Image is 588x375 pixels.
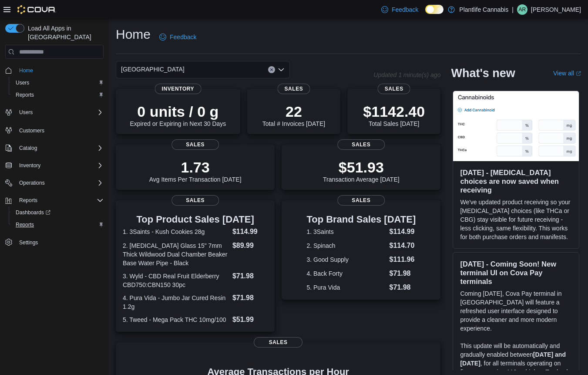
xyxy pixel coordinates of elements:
p: Updated 1 minute(s) ago [373,71,440,78]
dd: $114.99 [390,226,416,237]
h3: Top Brand Sales [DATE] [306,214,416,225]
a: Settings [16,237,41,248]
span: AR [519,4,526,15]
a: Feedback [156,28,200,46]
span: Catalog [19,145,37,152]
span: Sales [337,139,385,150]
p: | [512,4,514,15]
span: Reports [16,195,104,206]
a: Dashboards [12,207,54,218]
p: $1142.40 [363,103,425,120]
button: Reports [2,194,107,206]
div: April Rose [517,4,528,15]
button: Settings [2,236,107,249]
button: Operations [2,177,107,189]
div: Expired or Expiring in Next 30 Days [130,103,226,127]
span: Reports [12,220,104,230]
span: Customers [19,127,44,134]
button: Reports [9,219,107,231]
p: Coming [DATE], Cova Pay terminal in [GEOGRAPHIC_DATA] will feature a refreshed user interface des... [460,289,572,333]
span: Users [12,78,104,88]
span: Feedback [170,33,196,41]
a: Reports [12,90,37,100]
button: Catalog [2,142,107,154]
dt: 2. Spinach [306,241,386,250]
div: Total Sales [DATE] [363,103,425,127]
span: Inventory [16,160,104,171]
span: Inventory [19,162,40,169]
a: Customers [16,125,48,136]
a: Reports [12,220,37,230]
button: Users [9,77,107,89]
dd: $111.96 [390,254,416,265]
span: Reports [19,197,37,204]
a: Dashboards [9,206,107,219]
p: 0 units / 0 g [130,103,226,120]
span: Sales [277,84,310,94]
span: Inventory [155,84,202,94]
span: Reports [12,90,104,100]
dd: $71.98 [232,271,268,281]
span: Users [16,107,104,118]
h2: What's new [451,66,515,80]
span: Sales [378,84,410,94]
button: Reports [16,195,41,206]
span: Settings [16,237,104,248]
span: Users [16,79,29,86]
p: We've updated product receiving so your [MEDICAL_DATA] choices (like THCa or CBG) stay visible fo... [460,198,572,241]
button: Clear input [268,66,275,73]
h1: Home [116,26,151,43]
span: Feedback [392,5,418,14]
span: Home [16,65,104,76]
div: Total # Invoices [DATE] [262,103,325,127]
div: Transaction Average [DATE] [323,159,400,183]
span: Sales [171,195,219,206]
button: Users [16,107,36,118]
span: Reports [16,221,34,228]
dd: $71.98 [232,293,268,303]
p: Plantlife Cannabis [459,4,508,15]
dd: $71.98 [390,282,416,293]
a: Users [12,78,33,88]
a: Feedback [378,1,422,18]
button: Inventory [2,159,107,172]
button: Operations [16,178,48,188]
dd: $114.99 [232,226,268,237]
dt: 1. 3Saints - Kush Cookies 28g [123,227,229,236]
h3: [DATE] - [MEDICAL_DATA] choices are now saved when receiving [460,168,572,194]
dt: 3. Good Supply [306,255,386,264]
nav: Complex example [5,61,104,271]
dt: 3. Wyld - CBD Real Fruit Elderberry CBD750:CBN150 30pc [123,272,229,289]
p: $51.93 [323,159,400,176]
button: Customers [2,124,107,136]
span: Settings [19,239,38,246]
dt: 2. [MEDICAL_DATA] Glass 15" 7mm Thick Wildwood Dual Chamber Beaker Base Water Pipe - Black [123,241,229,267]
a: Home [16,65,37,76]
h3: [DATE] - Coming Soon! New terminal UI on Cova Pay terminals [460,260,572,286]
span: Users [19,109,33,116]
button: Open list of options [278,66,285,73]
button: Reports [9,89,107,101]
p: 22 [262,103,325,120]
span: Sales [171,139,219,150]
h3: Top Product Sales [DATE] [123,214,268,225]
p: 1.73 [149,159,242,176]
span: Sales [254,337,302,348]
dt: 5. Pura Vida [306,283,386,292]
span: Sales [337,195,385,206]
input: Dark Mode [425,5,444,14]
span: Customers [16,125,104,135]
dd: $71.98 [390,268,416,279]
span: Dashboards [16,209,50,216]
dd: $89.99 [232,240,268,251]
dd: $114.70 [390,240,416,251]
p: [PERSON_NAME] [531,4,581,15]
button: Inventory [16,160,44,171]
a: View allExternal link [553,70,581,77]
dt: 5. Tweed - Mega Pack THC 10mg/100 [123,315,229,324]
button: Home [2,64,107,77]
div: Avg Items Per Transaction [DATE] [149,159,242,183]
span: [GEOGRAPHIC_DATA] [121,64,185,74]
span: Reports [16,91,34,98]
